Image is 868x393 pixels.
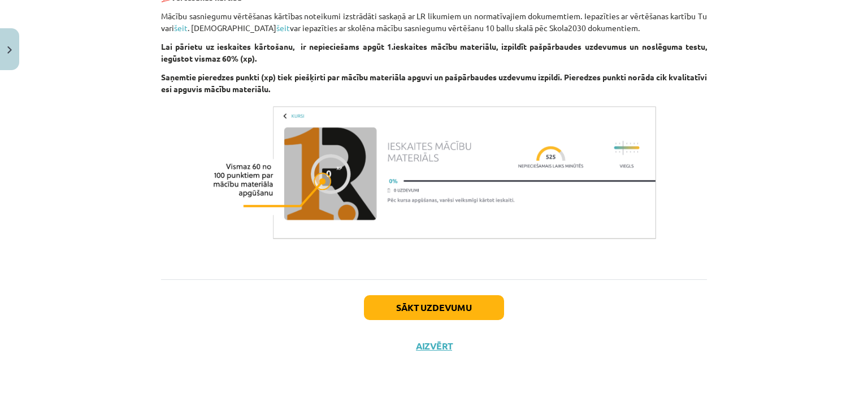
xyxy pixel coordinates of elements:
[161,10,707,34] p: Mācību sasniegumu vērtēšanas kārtības noteikumi izstrādāti saskaņā ar LR likumiem un normatīvajie...
[161,72,707,94] strong: Saņemtie pieredzes punkti (xp) tiek piešķirti par mācību materiāla apguvi un pašpārbaudes uzdevum...
[7,46,12,54] img: icon-close-lesson-0947bae3869378f0d4975bcd49f059093ad1ed9edebbc8119c70593378902aed.svg
[276,23,290,33] a: šeit
[413,340,455,352] button: Aizvērt
[174,23,188,33] a: šeit
[364,295,504,320] button: Sākt uzdevumu
[161,41,707,63] strong: Lai pārietu uz ieskaites kārtošanu, ir nepieciešams apgūt 1.ieskaites mācību materiālu, izpildīt ...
